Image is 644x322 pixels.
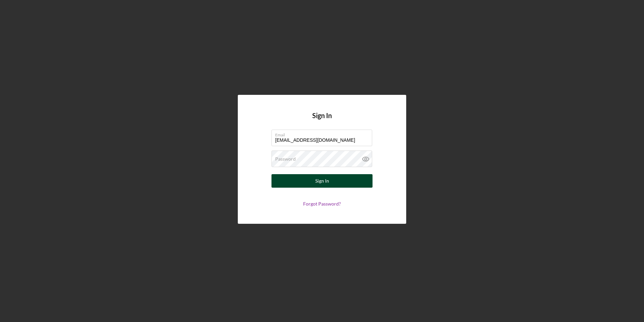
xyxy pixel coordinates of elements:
[303,201,341,207] a: Forgot Password?
[275,156,296,162] label: Password
[271,174,373,188] button: Sign In
[275,130,372,137] label: Email
[312,112,332,130] h4: Sign In
[315,174,329,188] div: Sign In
